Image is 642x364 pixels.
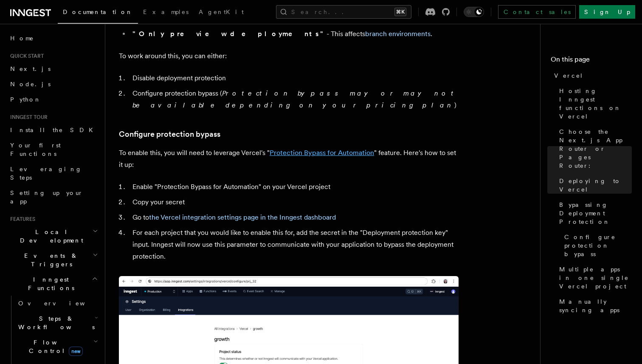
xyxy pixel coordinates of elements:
[119,50,459,62] p: To work around this, you can either:
[10,166,82,181] span: Leveraging Steps
[556,173,632,197] a: Deploying to Vercel
[130,212,459,223] li: Go to
[15,335,100,358] button: Flow Controlnew
[58,3,138,24] a: Documentation
[559,87,632,121] span: Hosting Inngest functions on Vercel
[559,265,632,291] span: Multiple apps in one single Vercel project
[10,34,34,42] span: Home
[7,31,100,46] a: Home
[130,72,459,84] li: Disable deployment protection
[564,233,632,258] span: Configure protection bypass
[554,71,583,80] span: Vercel
[130,87,459,111] li: Configure protection bypass ( )
[7,114,48,121] span: Inngest tour
[7,76,100,92] a: Node.js
[551,54,632,68] h4: On this page
[63,8,133,15] span: Documentation
[7,61,100,76] a: Next.js
[119,128,220,140] a: Configure protection bypass
[138,3,194,23] a: Examples
[7,138,100,161] a: Your first Functions
[132,89,457,109] em: Protection bypass may or may not be available depending on your pricing plan
[119,147,459,171] p: To enable this, you will need to leverage Vercel's " " feature. Here's how to set it up:
[464,7,484,17] button: Toggle dark mode
[365,30,431,38] a: branch environments
[7,224,100,248] button: Local Development
[276,5,411,19] button: Search...⌘K
[7,228,93,245] span: Local Development
[10,81,51,87] span: Node.js
[579,5,635,19] a: Sign Up
[394,8,406,16] kbd: ⌘K
[498,5,576,19] a: Contact sales
[270,149,374,157] a: Protection Bypass for Automation
[7,216,35,223] span: Features
[199,8,244,15] span: AgentKit
[10,127,98,133] span: Install the SDK
[130,196,459,208] li: Copy your secret
[561,229,632,262] a: Configure protection bypass
[10,65,51,72] span: Next.js
[130,28,459,40] li: - This affects .
[18,300,106,307] span: Overview
[556,124,632,173] a: Choose the Next.js App Router or Pages Router:
[7,248,100,272] button: Events & Triggers
[7,53,44,59] span: Quick start
[556,294,632,318] a: Manually syncing apps
[69,347,83,356] span: new
[15,311,100,335] button: Steps & Workflows
[559,127,632,170] span: Choose the Next.js App Router or Pages Router:
[7,275,92,292] span: Inngest Functions
[556,83,632,124] a: Hosting Inngest functions on Vercel
[7,251,93,268] span: Events & Triggers
[15,338,93,355] span: Flow Control
[10,142,61,157] span: Your first Functions
[130,181,459,193] li: Enable "Protection Bypass for Automation" on your Vercel project
[7,272,100,296] button: Inngest Functions
[10,189,83,205] span: Setting up your app
[143,8,189,15] span: Examples
[10,96,41,103] span: Python
[7,185,100,209] a: Setting up your app
[559,297,632,314] span: Manually syncing apps
[559,177,632,194] span: Deploying to Vercel
[551,68,632,83] a: Vercel
[130,227,459,262] li: For each project that you would like to enable this for, add the secret in the "Deployment protec...
[132,30,327,38] strong: "Only preview deployments"
[559,200,632,226] span: Bypassing Deployment Protection
[556,262,632,294] a: Multiple apps in one single Vercel project
[7,92,100,107] a: Python
[15,314,95,331] span: Steps & Workflows
[7,122,100,138] a: Install the SDK
[194,3,249,23] a: AgentKit
[556,197,632,229] a: Bypassing Deployment Protection
[149,213,336,221] a: the Vercel integration settings page in the Inngest dashboard
[15,296,100,311] a: Overview
[7,161,100,185] a: Leveraging Steps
